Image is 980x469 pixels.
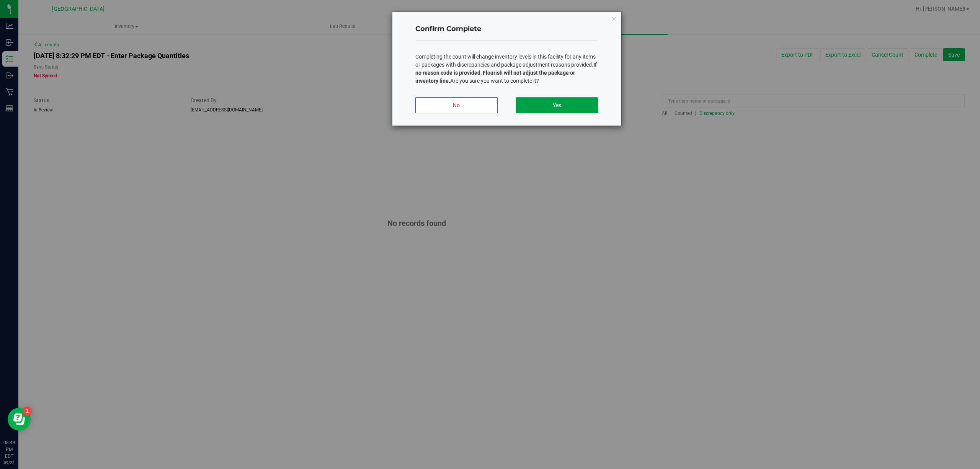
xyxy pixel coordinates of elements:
[415,62,597,84] b: If no reason code is provided, Flourish will not adjust the package or inventory line.
[8,408,31,431] iframe: Resource center
[415,24,598,34] h4: Confirm Complete
[415,54,597,84] span: Completing the count will change inventory levels in this facility for any items or packages with...
[415,97,498,113] button: No
[516,97,598,113] button: Yes
[23,407,32,416] iframe: Resource center unread badge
